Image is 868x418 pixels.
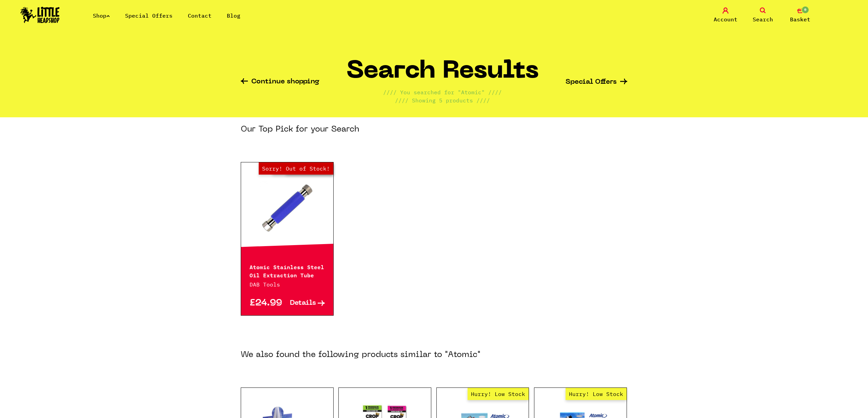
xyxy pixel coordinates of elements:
[93,12,110,19] a: Shop
[287,300,325,307] a: Details
[241,78,319,86] a: Continue shopping
[290,300,316,307] span: Details
[566,388,627,400] span: Hurry! Low Stock
[241,350,480,360] h3: We also found the following products similar to "Atomic"
[753,15,773,23] span: Search
[566,79,627,86] a: Special Offers
[241,174,333,242] a: Out of Stock Hurry! Low Stock Sorry! Out of Stock!
[783,7,817,23] a: 0 Basket
[714,15,737,23] span: Account
[227,12,240,19] a: Blog
[395,96,490,104] p: //// Showing 5 products ////
[746,7,780,23] a: Search
[347,60,539,88] h1: Search Results
[125,12,173,19] a: Special Offers
[468,388,529,400] span: Hurry! Low Stock
[790,15,810,23] span: Basket
[250,262,325,279] p: Atomic Stainless Steel Oil Extraction Tube
[801,6,809,14] span: 0
[188,12,212,19] a: Contact
[383,88,502,96] p: //// You searched for "Atomic" ////
[250,300,287,307] p: £24.99
[250,280,325,288] p: DAB Tools
[20,7,60,23] img: Little Head Shop Logo
[241,124,359,135] h3: Our Top Pick for your Search
[259,162,333,175] span: Sorry! Out of Stock!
